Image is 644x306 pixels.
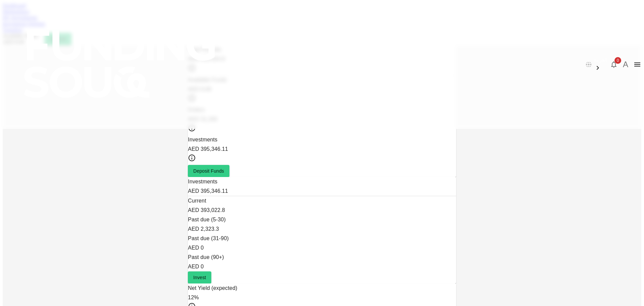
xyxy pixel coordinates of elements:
div: AED 0 [188,243,456,253]
div: 12% [188,293,456,302]
span: Past due (90+) [188,254,224,260]
button: Deposit Funds [188,165,229,177]
span: Investments [188,179,217,184]
span: Past due (31-90) [188,235,229,241]
div: AED 395,346.11 [188,186,456,196]
span: Net Yield (expected) [188,285,237,291]
div: AED 393,022.8 [188,206,456,215]
span: Past due (5-30) [188,217,226,222]
button: A [621,59,631,70]
span: Investments [188,137,217,142]
div: AED 2,323.3 [188,224,456,234]
button: 0 [607,58,621,71]
div: AED 395,346.11 [188,144,456,154]
span: 0 [614,57,621,64]
span: Current [188,198,206,204]
div: AED 0 [188,262,456,271]
button: Invest [188,271,211,283]
span: العربية [594,57,607,62]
